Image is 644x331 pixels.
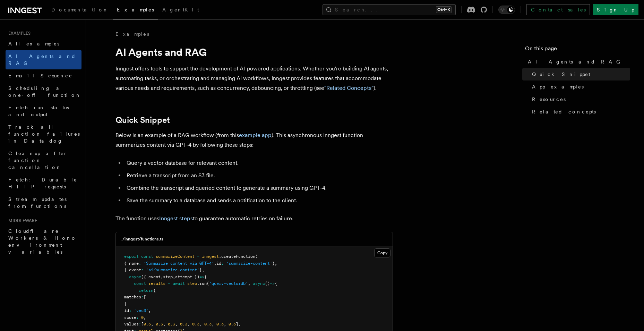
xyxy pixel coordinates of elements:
[134,281,146,286] span: const
[202,254,219,259] span: inngest
[6,147,81,173] a: Cleanup after function cancellation
[159,215,193,222] a: Inngest steps
[175,274,199,279] span: attempt })
[115,31,149,37] a: Examples
[8,41,59,46] span: All examples
[532,83,584,90] span: App examples
[8,105,69,117] span: Fetch run status and output
[248,281,250,286] span: ,
[141,315,144,320] span: 0
[197,281,207,286] span: .run
[139,322,141,326] span: :
[255,254,258,259] span: (
[148,308,151,313] span: ,
[129,308,131,313] span: :
[148,281,165,286] span: results
[6,121,81,147] a: Track all function failures in Datadog
[216,261,221,266] span: id
[436,6,452,13] kbd: Ctrl+K
[117,7,154,12] span: Examples
[229,322,236,326] span: 0.3
[529,105,630,118] a: Related concepts
[6,193,81,212] a: Stream updates from functions
[161,274,163,279] span: ,
[216,322,224,326] span: 0.3
[141,295,144,299] span: :
[374,248,390,257] button: Copy
[226,261,272,266] span: 'summarize-content'
[134,308,148,313] span: 'vec3'
[141,254,153,259] span: const
[124,158,393,168] li: Query a vector database for relevant content.
[158,2,203,19] a: AgentKit
[8,151,68,170] span: Cleanup after function cancellation
[239,132,272,138] a: example app
[8,124,80,144] span: Track all function failures in Datadog
[529,93,630,105] a: Resources
[532,108,596,115] span: Related concepts
[6,37,81,50] a: All examples
[192,322,199,326] span: 0.3
[144,315,146,320] span: ,
[532,96,566,103] span: Resources
[124,196,393,205] li: Save the summary to a database and sends a notification to the client.
[8,85,81,98] span: Scheduling a one-off function
[115,130,393,150] p: Below is an example of a RAG workflow (from this ). This asynchronous Inngest function summarizes...
[209,281,248,286] span: 'query-vectordb'
[525,44,630,56] h4: On this page
[219,254,255,259] span: .createFunction
[8,73,72,78] span: Email Sequence
[162,7,199,12] span: AgentKit
[124,171,393,180] li: Retrieve a transcript from an S3 file.
[275,281,277,286] span: {
[498,6,515,14] button: Toggle dark mode
[238,322,241,326] span: ,
[124,261,139,266] span: { name
[124,268,141,272] span: { event
[204,322,212,326] span: 0.3
[323,4,456,15] button: Search...Ctrl+K
[151,322,153,326] span: ,
[173,281,185,286] span: await
[129,274,141,279] span: async
[163,274,173,279] span: step
[6,173,81,193] a: Fetch: Durable HTTP requests
[272,261,275,266] span: }
[141,274,161,279] span: ({ event
[236,322,238,326] span: ]
[173,274,175,279] span: ,
[144,322,151,326] span: 0.3
[593,4,638,15] a: Sign Up
[121,236,163,242] h3: ./inngest/functions.ts
[6,50,81,69] a: AI Agents and RAG
[532,71,590,78] span: Quick Snippet
[528,58,624,65] span: AI Agents and RAG
[163,322,165,326] span: ,
[8,53,76,66] span: AI Agents and RAG
[115,115,170,125] a: Quick Snippet
[526,4,590,15] a: Contact sales
[265,281,270,286] span: ()
[224,322,226,326] span: ,
[6,82,81,101] a: Scheduling a one-off function
[253,281,265,286] span: async
[124,295,141,299] span: matches
[115,46,393,58] h1: AI Agents and RAG
[207,281,209,286] span: (
[199,268,202,272] span: }
[6,218,37,223] span: Middleware
[214,261,216,266] span: ,
[51,7,109,12] span: Documentation
[156,254,195,259] span: summarizeContent
[6,69,81,82] a: Email Sequence
[180,322,187,326] span: 0.3
[156,322,163,326] span: 0.3
[168,322,175,326] span: 0.3
[124,322,139,326] span: values
[124,254,139,259] span: export
[529,80,630,93] a: App examples
[144,261,214,266] span: 'Summarize content via GPT-4'
[113,2,158,19] a: Examples
[197,254,199,259] span: =
[8,177,77,189] span: Fetch: Durable HTTP requests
